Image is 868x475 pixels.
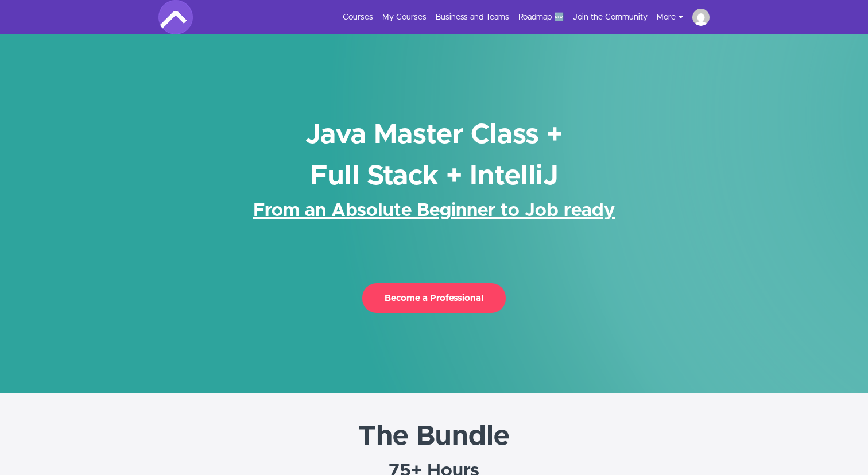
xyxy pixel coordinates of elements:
[362,283,506,313] button: Become a Professional
[362,296,506,302] a: Become a Professional
[692,9,710,26] img: fallousamb74@gmail.com
[310,163,558,190] span: Full Stack + IntelliJ
[343,11,373,23] a: Courses
[305,121,563,149] span: Java Master Class +
[436,11,509,23] a: Business and Teams
[11,416,857,457] h1: The Bundle
[253,202,615,220] u: From an Absolute Beginner to Job ready
[518,11,564,23] a: Roadmap 🆕
[573,11,648,23] a: Join the Community
[382,11,427,23] a: My Courses
[657,11,692,23] button: More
